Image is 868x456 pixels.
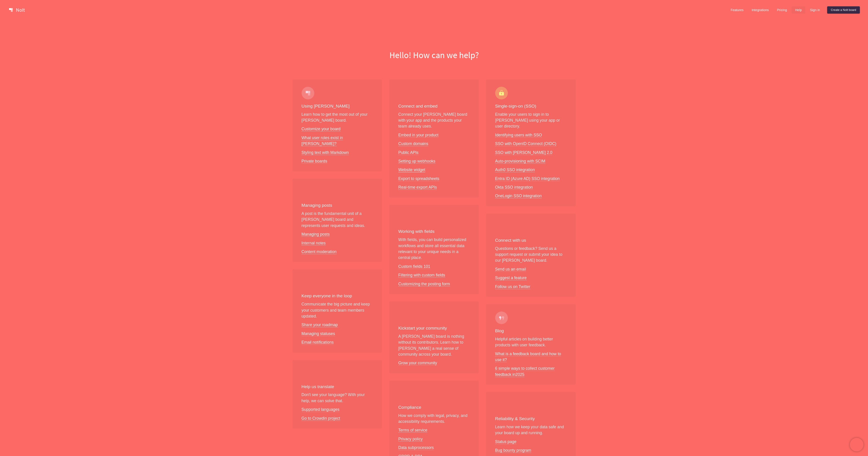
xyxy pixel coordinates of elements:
[398,228,470,235] h3: Working with fields
[495,159,545,164] a: Auto-provisioning with SCIM
[302,416,340,421] a: Go to Crowdin project
[398,361,437,365] a: Grow your community
[792,6,806,14] a: Help
[302,103,373,110] h3: Using [PERSON_NAME]
[727,6,747,14] a: Features
[398,333,470,357] p: A [PERSON_NAME] board is nothing without its contributors. Learn how to [PERSON_NAME] a real sens...
[302,384,373,390] h3: Help us translate
[850,438,863,451] iframe: Chatra live chat
[495,336,567,348] p: Helpful articles on building better products with user feedback.
[398,176,439,181] a: Export to spreadsheets
[398,273,445,278] a: Filtering with custom fields
[398,428,427,433] a: Terms of service
[302,301,373,319] p: Communicate the big picture and keep your customers and team members updated.
[398,103,470,110] h3: Connect and embed
[495,185,533,190] a: Okta SSO integration
[302,159,327,164] a: Private boards
[398,168,425,172] a: Website widget
[398,404,470,411] h3: Compliance
[806,6,824,14] a: Sign in
[495,352,561,362] a: What is a feedback board and how to use it?
[302,136,343,146] a: What user roles exist in [PERSON_NAME]?
[773,6,791,14] a: Pricing
[827,6,860,14] a: Create a Nolt board
[495,141,556,146] a: SSO with OpenID Connect (OIDC)
[495,328,567,334] h3: Blog
[398,159,435,164] a: Setting up webhooks
[302,241,326,246] a: Internal notes
[495,103,567,110] h3: Single-sign-on (SSO)
[4,49,864,61] h1: Hello! How can we help?
[302,293,373,299] h3: Keep everyone in the loop
[398,325,470,332] h3: Kickstart your community
[398,133,438,138] a: Embed in your product
[302,407,339,412] a: Supported languages
[398,150,418,155] a: Public APIs
[495,424,567,436] p: Learn how we keep your data safe and your board up and running.
[302,232,330,237] a: Managing posts
[398,185,437,190] a: Real-time export APIs
[495,246,567,264] p: Questions or feedback? Send us a support request or submit your idea to our [PERSON_NAME] board.
[495,284,530,289] a: Follow us on Twitter
[495,276,527,280] a: Suggest a feature
[302,392,373,404] p: Don't see your language? With your help, we can solve that.
[398,111,470,129] p: Connect your [PERSON_NAME] board with your app and the products your team already uses.
[302,127,341,131] a: Customize your board
[495,448,531,453] a: Bug bounty program
[302,331,335,336] a: Managing statuses
[398,282,450,286] a: Customizing the posting form
[495,111,567,129] p: Enable your users to sign in to [PERSON_NAME] using your app or user directory.
[495,176,560,181] a: Entra ID (Azure AD) SSO integration
[302,211,373,229] p: A post is the fundamental unit of a [PERSON_NAME] board and represents user requests and ideas.
[398,237,470,261] p: With fields, you can build personalized workflows and store all essential data relevant to your u...
[302,249,337,254] a: Content moderation
[302,323,338,327] a: Share your roadmap
[495,267,526,272] a: Send us an email
[302,111,373,123] p: Learn how to get the most out of your [PERSON_NAME] board.
[495,133,542,138] a: Identifying users with SSO
[495,150,552,155] a: SSO with [PERSON_NAME] 2.0
[495,366,555,377] a: 6 simple ways to collect customer feedback in2025
[302,150,349,155] a: Styling text with Markdown
[748,6,772,14] a: Integrations
[495,439,516,444] a: Status page
[495,194,542,198] a: OneLogin SSO integration
[302,340,334,345] a: Email notifications
[302,202,373,209] h3: Managing posts
[398,141,428,146] a: Custom domains
[495,237,567,244] h3: Connect with us
[495,416,567,422] h3: Reliability & Security
[398,264,430,269] a: Custom fields 101
[398,445,434,450] a: Data subprocessors
[398,437,423,441] a: Privacy policy
[398,413,470,425] p: How we comply with legal, privacy, and accessibility requirements.
[495,168,535,172] a: Auth0 SSO integration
